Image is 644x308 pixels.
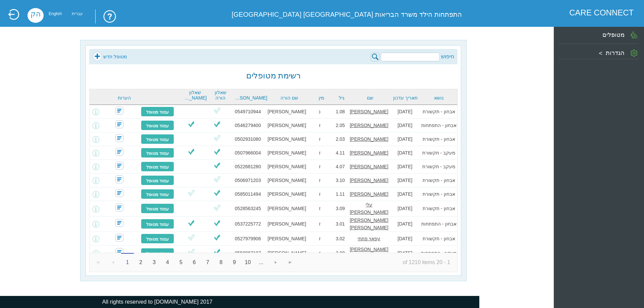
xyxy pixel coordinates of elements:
div: עברית [72,13,83,15]
u: [PERSON_NAME] [350,178,388,183]
td: 0507966004 [229,146,266,160]
td: ז [308,119,332,132]
img: SecretaryNoComment.png [115,134,123,142]
img: ViV.png [213,120,221,128]
img: ViO.png [187,233,196,242]
img: ViV.png [213,248,221,256]
a: נושא [422,95,455,101]
span: 1 [121,253,134,269]
a: תאריך עדכון [392,95,419,101]
img: SecretaryNoComment.png [115,189,123,197]
td: 0546279400 [229,119,266,132]
td: 3.08 [332,246,348,261]
img: SecretaryNoComment.png [115,248,123,256]
u: [PERSON_NAME] [350,136,388,142]
a: עמוד מטופל [141,219,174,229]
img: SecretaryNoComment.png [115,234,123,242]
td: [PERSON_NAME] [266,146,307,160]
td: 0527979906 [229,232,266,246]
a: עמוד מטופל [141,234,174,244]
h2: רשימת מטופלים [246,71,301,80]
td: [PERSON_NAME] [266,160,307,174]
td: מעקב - תקשורת [420,160,457,174]
u: [PERSON_NAME] [PERSON_NAME] [350,247,388,259]
img: SecretaryNoComment.png [115,175,123,183]
img: searchPIcn.png [371,53,379,61]
td: ז [308,187,332,201]
div: CARE CONNECT [569,8,634,17]
u: עלי [PERSON_NAME] [350,202,388,215]
a: מין [311,95,332,101]
img: PatientGIcon.png [631,32,637,39]
td: [DATE] [389,201,420,217]
img: ViO.png [213,175,221,183]
td: [DATE] [389,174,420,187]
span: 1 - 20 of 1210 items [395,255,457,269]
td: ז [308,232,332,246]
td: 0549710944 [229,105,266,119]
td: [DATE] [389,119,420,132]
a: 2 [134,255,147,269]
img: ViV.png [187,120,196,128]
img: SecretaryNoComment.png [115,148,123,156]
td: ז [308,174,332,187]
img: ViV.png [187,219,196,227]
a: מטופל חדש [93,52,127,62]
a: גיל [335,95,348,101]
td: 0558867197 [229,246,266,261]
td: 2.05 [332,119,348,132]
td: ז [308,217,332,232]
a: עמוד מטופל [141,189,174,199]
td: [DATE] [389,132,420,146]
a: עמוד מטופל [141,203,174,213]
a: הערות [109,95,140,101]
td: 1.08 [332,105,348,119]
div: English [49,13,62,15]
td: 4.11 [332,146,348,160]
img: ViO.png [213,134,221,142]
u: [PERSON_NAME] [350,150,388,156]
td: 0537225772 [229,217,266,232]
td: [PERSON_NAME] [266,217,307,232]
td: 3.02 [332,232,348,246]
td: אבחון - תקשורת [420,232,457,246]
td: מעקב - התפתחות [420,246,457,261]
a: Go to the previous page [106,255,120,269]
td: [DATE] [389,146,420,160]
img: ViO.png [187,189,196,197]
td: אבחון - תקשורת [420,201,457,217]
td: [DATE] [389,105,420,119]
a: עמוד מטופל [141,162,174,172]
td: 3.09 [332,201,348,217]
img: SecretaryNoComment.png [115,120,123,128]
img: ViV.png [187,147,196,156]
img: SecretaryNoComment.png [115,203,123,211]
td: [DATE] [389,232,420,246]
a: 5 [174,255,187,269]
a: שם [352,95,389,101]
img: ViV.png [213,161,221,170]
a: 10 [241,255,254,269]
a: 8 [215,255,228,269]
u: [PERSON_NAME] [350,164,388,169]
td: ז [308,246,332,261]
td: [PERSON_NAME] [266,174,307,187]
img: ViO.png [187,248,196,256]
td: אבחון - תקשורת [420,132,457,146]
td: [PERSON_NAME] [266,246,307,261]
img: ViV.png [213,219,221,227]
td: 0585011494 [229,187,266,201]
img: ViV.png [213,147,221,156]
u: [PERSON_NAME] [350,109,388,114]
a: 7 [201,255,214,269]
td: 0528563245 [229,201,266,217]
td: [DATE] [389,187,420,201]
td: אבחון - תקשורת [420,187,457,201]
a: עמוד מטופל [141,134,174,144]
td: [DATE] [389,160,420,174]
u: [PERSON_NAME] [350,191,388,197]
td: 0502931080 [229,132,266,146]
a: ... [255,255,268,269]
td: אבחון - תקשורת [420,105,457,119]
a: 4 [161,255,174,269]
